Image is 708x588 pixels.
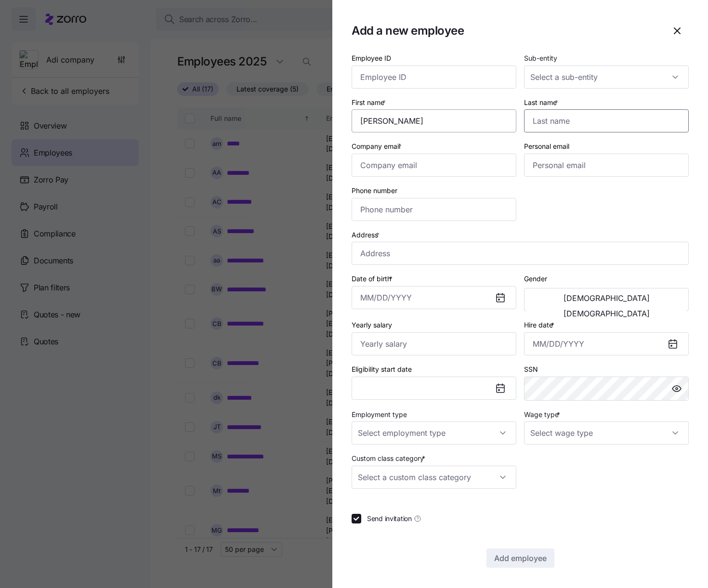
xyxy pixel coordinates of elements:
label: First name [352,97,388,108]
input: Employee ID [352,65,516,89]
input: Select a sub-entity [524,65,689,89]
input: Yearly salary [352,332,516,355]
label: Hire date [524,320,556,330]
input: MM/DD/YYYY [352,286,516,309]
label: Date of birth [352,274,394,284]
span: Send invitation [367,514,412,523]
h1: Add a new employee [352,23,662,38]
input: Company email [352,154,516,177]
label: Company email [352,141,404,152]
input: Phone number [352,198,516,221]
label: Employee ID [352,53,391,64]
label: Employment type [352,409,407,420]
span: Add employee [494,552,547,564]
label: Sub-entity [524,53,557,64]
input: Last name [524,109,689,132]
label: Yearly salary [352,320,392,330]
input: First name [352,109,516,132]
label: Gender [524,274,547,284]
input: Personal email [524,154,689,177]
label: Custom class category [352,453,427,464]
input: Select a custom class category [352,466,516,489]
button: Add employee [486,549,554,568]
input: Select wage type [524,421,689,444]
span: [DEMOGRAPHIC_DATA] [564,310,650,317]
label: SSN [524,364,538,375]
label: Last name [524,97,560,108]
label: Personal email [524,141,569,152]
label: Eligibility start date [352,364,412,375]
input: MM/DD/YYYY [524,332,689,355]
input: Address [352,242,689,265]
label: Phone number [352,185,397,196]
span: [DEMOGRAPHIC_DATA] [564,294,650,302]
input: Select employment type [352,421,516,444]
label: Wage type [524,409,562,420]
label: Address [352,230,381,240]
